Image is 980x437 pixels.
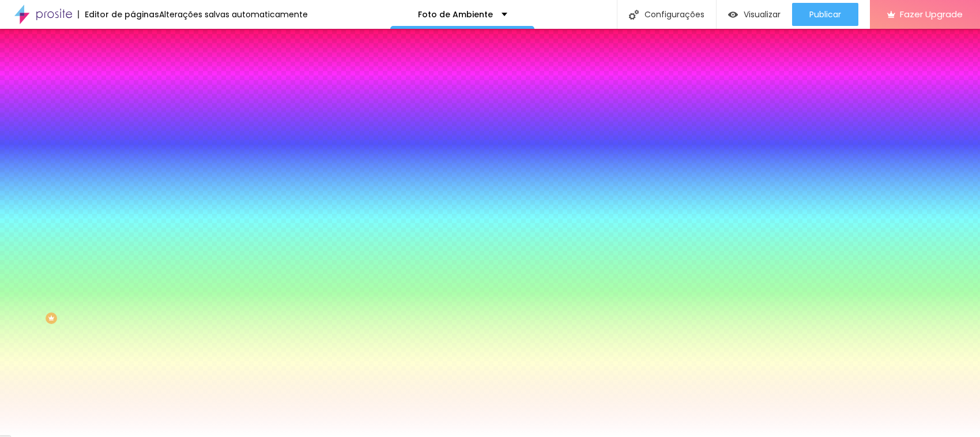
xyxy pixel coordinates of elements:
[159,10,308,18] div: Alterações salvas automaticamente
[792,3,858,26] button: Publicar
[629,10,639,20] img: Icone
[809,10,841,19] span: Publicar
[900,9,963,19] span: Fazer Upgrade
[717,3,792,26] button: Visualizar
[78,10,159,18] div: Editor de páginas
[744,10,781,19] span: Visualizar
[418,10,493,18] p: Foto de Ambiente
[728,10,738,20] img: view-1.svg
